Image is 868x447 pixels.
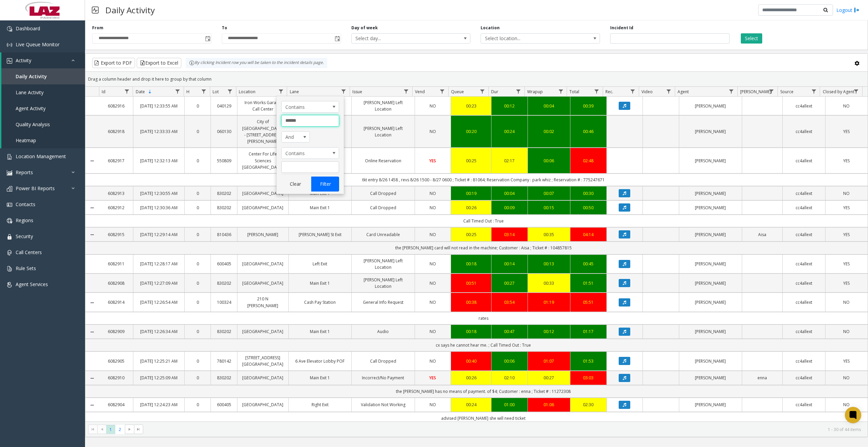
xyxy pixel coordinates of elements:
[574,158,602,164] a: 02:48
[85,329,99,335] a: Collapse Details
[103,128,129,135] a: 6082918
[574,231,602,238] a: 04:14
[103,231,129,238] a: 6082915
[419,328,447,335] a: NO
[85,205,99,211] a: Collapse Details
[16,185,55,192] span: Power BI Reports
[767,87,776,96] a: Parker Filter Menu
[7,186,12,192] img: 'icon'
[137,204,180,211] a: [DATE] 12:30:36 AM
[430,205,436,211] span: NO
[351,25,378,31] label: Day of week
[137,158,180,164] a: [DATE] 12:32:13 AM
[787,328,821,335] a: cc4allext
[241,118,284,145] a: City of [GEOGRAPHIC_DATA] - [STREET_ADDRESS][PERSON_NAME]
[419,128,447,135] a: NO
[215,280,233,286] a: 830202
[85,158,99,164] a: Collapse Details
[1,84,85,100] a: Lane Activity
[7,202,12,208] img: 'icon'
[189,299,207,305] a: 0
[103,158,129,164] a: 6082917
[16,201,35,208] span: Contacts
[532,158,566,164] a: 00:06
[92,2,99,18] img: pageIcon
[137,58,181,68] button: Export to Excel
[7,218,12,223] img: 'icon'
[429,158,436,164] span: YES
[103,358,129,364] a: 6082905
[356,158,411,164] a: Online Reservation
[481,34,576,43] span: Select location...
[356,328,411,335] a: Audio
[683,299,738,305] a: [PERSON_NAME]
[1,68,85,84] a: Daily Activity
[241,261,284,267] a: [GEOGRAPHIC_DATA]
[787,158,821,164] a: cc4allext
[843,329,850,334] span: NO
[122,87,131,96] a: Id Filter Menu
[215,299,233,305] a: 100324
[574,299,602,305] a: 05:51
[574,128,602,135] a: 00:46
[830,328,864,335] a: NO
[496,299,523,305] div: 03:54
[496,231,523,238] div: 03:14
[173,87,182,96] a: Date Filter Menu
[293,299,348,305] a: Cash Pay Station
[103,280,129,286] a: 6082908
[514,87,523,96] a: Dur Filter Menu
[532,299,566,305] a: 01:19
[830,299,864,305] a: NO
[215,358,233,364] a: 780142
[455,231,487,238] div: 00:25
[356,277,411,289] a: [PERSON_NAME] Left Location
[16,281,48,287] span: Agent Services
[222,25,227,31] label: To
[455,280,487,286] div: 00:51
[455,204,487,211] a: 00:26
[574,280,602,286] div: 01:51
[496,328,523,335] a: 00:47
[16,105,46,112] span: Agent Activity
[99,242,868,254] td: the [PERSON_NAME] card will not read in the machine; Customer : Aisa ; Ticket # : 104857815
[787,280,821,286] a: cc4allext
[574,328,602,335] a: 01:17
[1,52,85,68] a: Activity
[532,128,566,135] a: 00:02
[532,261,566,267] a: 00:13
[455,190,487,197] a: 00:19
[532,190,566,197] a: 00:07
[683,158,738,164] a: [PERSON_NAME]
[496,158,523,164] div: 02:17
[532,103,566,109] a: 00:04
[683,128,738,135] a: [PERSON_NAME]
[430,191,436,196] span: NO
[16,137,36,144] span: Heatmap
[455,328,487,335] div: 00:18
[532,204,566,211] div: 00:15
[241,190,284,197] a: [GEOGRAPHIC_DATA]
[419,158,447,164] a: YES
[683,103,738,109] a: [PERSON_NAME]
[852,87,861,96] a: Closed by Agent Filter Menu
[787,261,821,267] a: cc4allext
[574,103,602,109] a: 00:39
[496,280,523,286] a: 00:27
[137,328,180,335] a: [DATE] 12:26:34 AM
[419,204,447,211] a: NO
[103,261,129,267] a: 6082911
[137,280,180,286] a: [DATE] 12:27:09 AM
[311,177,339,192] button: Filter
[204,34,211,43] span: Toggle popup
[430,232,436,237] span: NO
[226,87,235,96] a: Lot Filter Menu
[610,25,633,31] label: Incident Id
